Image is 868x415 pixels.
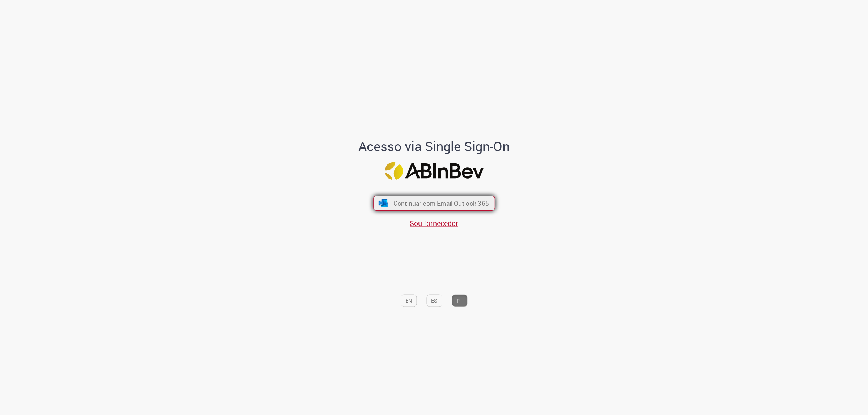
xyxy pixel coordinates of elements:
[410,218,458,228] a: Sou fornecedor
[426,294,442,307] button: ES
[452,294,467,307] button: PT
[378,199,388,207] img: ícone Azure/Microsoft 360
[373,196,495,211] button: ícone Azure/Microsoft 360 Continuar com Email Outlook 365
[384,162,484,180] img: Logo ABInBev
[393,199,489,207] span: Continuar com Email Outlook 365
[401,294,417,307] button: EN
[334,139,535,154] h1: Acesso via Single Sign-On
